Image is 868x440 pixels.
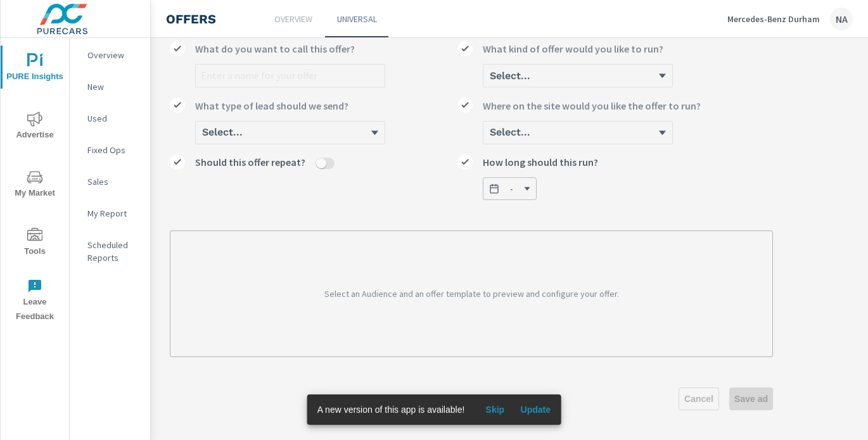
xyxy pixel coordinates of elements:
p: Universal [337,13,377,25]
span: Leave Feedback [4,279,65,324]
span: Advertise [4,111,65,142]
div: NA [830,8,853,30]
p: Select an Audience and an offer template to preview and configure your offer. [186,246,757,341]
span: Update [520,404,551,415]
span: A new version of this app is available! [317,405,465,415]
p: Overview [274,13,312,25]
span: What do you want to call this offer? [195,41,355,56]
div: Used [70,109,150,128]
span: Where on the site would you like the offer to run? [483,98,701,113]
p: New [87,80,140,93]
div: Sales [70,172,150,191]
div: Overview [70,46,150,65]
span: Skip [480,404,510,415]
span: - [510,183,513,194]
p: Scheduled Reports [87,239,140,264]
div: Scheduled Reports [70,236,150,267]
p: My Report [87,207,140,220]
div: Fixed Ops [70,141,150,160]
span: What kind of offer would you like to run? [483,41,663,56]
p: Mercedes-Benz Durham [727,13,820,25]
p: Fixed Ops [87,144,140,156]
div: New [70,77,150,96]
p: Used [87,112,140,125]
button: Skip [475,399,515,420]
span: How long should this run? [483,154,598,170]
button: How long should this run? [483,177,537,200]
span: My Market [4,170,65,201]
span: PURE Insights [4,53,65,84]
div: nav menu [1,38,69,329]
span: Tools [4,228,65,259]
input: What do you want to call this offer? [196,65,385,87]
p: Overview [87,49,140,61]
div: My Report [70,204,150,223]
h4: Offers [166,11,216,27]
span: What type of lead should we send? [195,98,348,113]
button: Update [515,399,556,420]
span: Should this offer repeat? [195,154,305,170]
p: Sales [87,175,140,188]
